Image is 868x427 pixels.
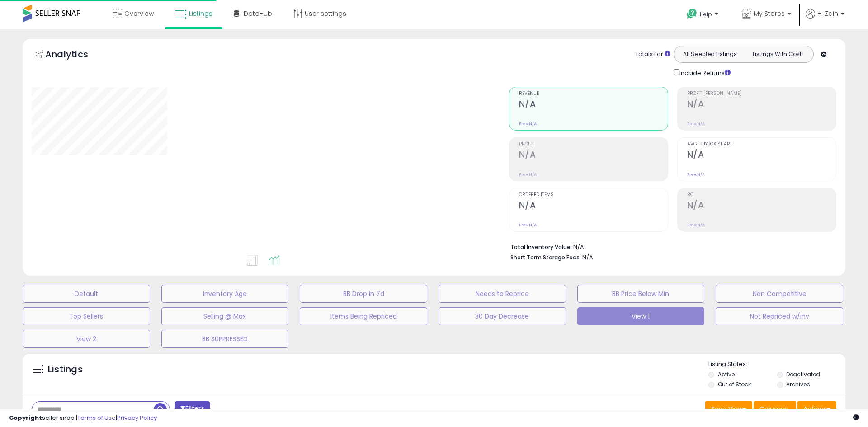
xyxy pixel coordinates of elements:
[9,413,42,422] strong: Copyright
[23,330,150,348] button: View 2
[806,9,844,29] a: Hi Zain
[716,285,843,303] button: Non Competitive
[754,9,785,18] span: My Stores
[687,91,836,96] span: Profit [PERSON_NAME]
[687,192,836,197] span: ROI
[743,48,811,60] button: Listings With Cost
[577,307,705,325] button: View 1
[716,307,843,325] button: Not Repriced w/inv
[676,48,744,60] button: All Selected Listings
[439,307,566,325] button: 30 Day Decrease
[124,9,154,18] span: Overview
[510,253,581,261] b: Short Term Storage Fees:
[519,200,668,212] h2: N/A
[9,414,157,422] div: seller snap | |
[519,172,537,177] small: Prev: N/A
[23,307,150,325] button: Top Sellers
[687,150,836,162] h2: N/A
[189,9,212,18] span: Listings
[519,150,668,162] h2: N/A
[439,285,566,303] button: Needs to Reprice
[519,142,668,147] span: Profit
[687,142,836,147] span: Avg. Buybox Share
[635,50,670,59] div: Totals For
[687,200,836,212] h2: N/A
[45,48,106,63] h5: Analytics
[300,285,427,303] button: BB Drop in 7d
[687,172,705,177] small: Prev: N/A
[300,307,427,325] button: Items Being Repriced
[23,285,150,303] button: Default
[519,99,668,111] h2: N/A
[510,241,830,252] li: N/A
[687,222,705,228] small: Prev: N/A
[679,1,727,29] a: Help
[667,67,741,78] div: Include Returns
[519,222,537,228] small: Prev: N/A
[577,285,705,303] button: BB Price Below Min
[687,99,836,111] h2: N/A
[700,10,712,18] span: Help
[817,9,838,18] span: Hi Zain
[161,330,289,348] button: BB SUPPRESSED
[519,91,668,96] span: Revenue
[519,192,668,197] span: Ordered Items
[510,243,572,251] b: Total Inventory Value:
[161,307,289,325] button: Selling @ Max
[244,9,272,18] span: DataHub
[161,285,289,303] button: Inventory Age
[686,8,698,19] i: Get Help
[582,253,593,262] span: N/A
[519,121,537,127] small: Prev: N/A
[687,121,705,127] small: Prev: N/A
